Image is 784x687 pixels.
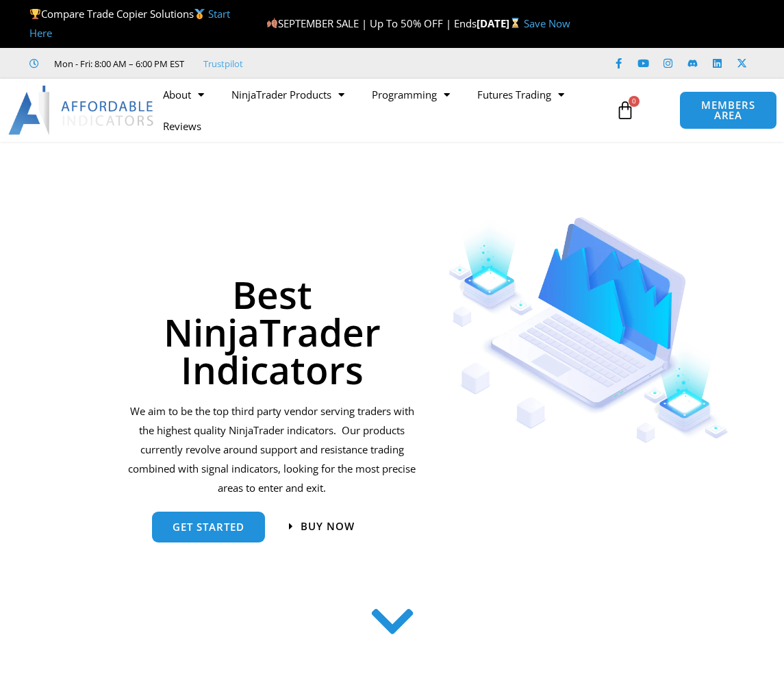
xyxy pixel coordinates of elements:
[301,521,355,532] span: Buy now
[29,7,230,40] span: Compare Trade Copier Solutions
[464,79,578,110] a: Futures Trading
[127,275,418,388] h1: Best NinjaTrader Indicators
[51,55,184,72] span: Mon - Fri: 8:00 AM – 6:00 PM EST
[448,217,729,443] img: Indicators 1 | Affordable Indicators – NinjaTrader
[218,79,358,110] a: NinjaTrader Products
[358,79,464,110] a: Programming
[524,16,570,30] a: Save Now
[203,55,243,72] a: Trustpilot
[477,16,524,30] strong: [DATE]
[694,100,762,121] span: MEMBERS AREA
[8,86,155,135] img: LogoAI | Affordable Indicators – NinjaTrader
[679,91,776,129] a: MEMBERS AREA
[149,79,218,110] a: About
[194,9,205,19] img: 🥇
[29,7,230,40] a: Start Here
[152,512,265,542] a: get started
[595,90,655,130] a: 0
[267,18,277,28] img: 🍂
[510,18,520,28] img: ⌛
[30,9,40,19] img: 🏆
[629,96,640,107] span: 0
[173,522,244,532] span: get started
[266,16,477,30] span: SEPTEMBER SALE | Up To 50% OFF | Ends
[289,521,355,532] a: Buy now
[127,402,418,497] p: We aim to be the top third party vendor serving traders with the highest quality NinjaTrader indi...
[149,110,215,142] a: Reviews
[149,79,612,142] nav: Menu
